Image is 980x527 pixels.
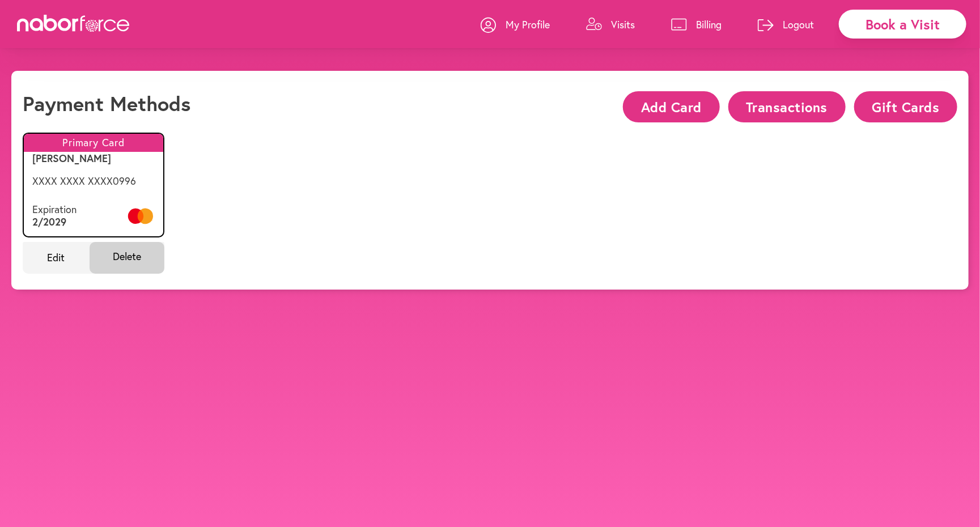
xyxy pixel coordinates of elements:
[90,242,165,274] span: Delete
[623,91,719,122] button: Add Card
[783,18,814,31] p: Logout
[32,203,77,216] p: Expiration
[846,100,957,111] a: Gift Cards
[720,100,846,111] a: Transactions
[23,242,90,274] span: Edit
[32,152,155,165] p: [PERSON_NAME]
[32,175,155,188] p: XXXX XXXX XXXX 0996
[671,7,722,41] a: Billing
[696,18,722,31] p: Billing
[728,91,846,122] button: Transactions
[854,91,957,122] button: Gift Cards
[23,91,190,116] h1: Payment Methods
[481,7,550,41] a: My Profile
[32,216,77,228] p: 2 / 2029
[839,10,966,39] div: Book a Visit
[758,7,814,41] a: Logout
[24,134,163,152] p: Primary Card
[586,7,635,41] a: Visits
[611,18,635,31] p: Visits
[506,18,550,31] p: My Profile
